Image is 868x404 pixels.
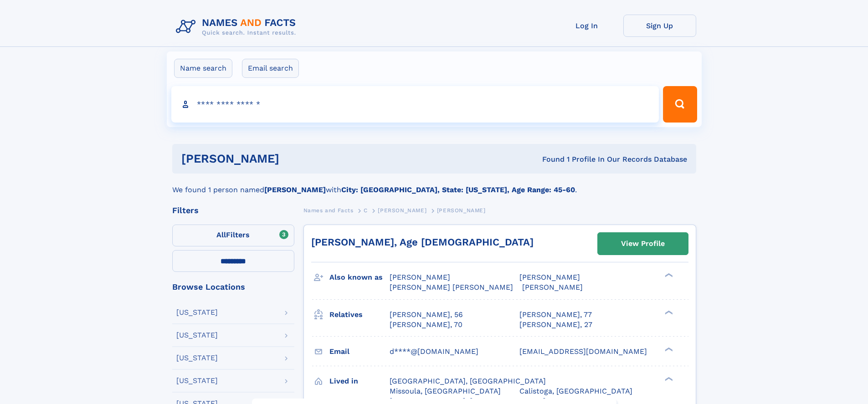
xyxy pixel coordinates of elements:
[390,310,463,320] a: [PERSON_NAME], 56
[663,272,673,278] div: ❯
[174,59,232,78] label: Name search
[364,205,368,216] a: C
[329,270,390,285] h3: Also known as
[172,283,294,291] div: Browse Locations
[623,15,696,37] a: Sign Up
[378,207,426,214] span: [PERSON_NAME]
[550,15,623,37] a: Log In
[172,206,294,215] div: Filters
[390,320,462,330] a: [PERSON_NAME], 70
[411,154,687,164] div: Found 1 Profile In Our Records Database
[519,347,647,356] span: [EMAIL_ADDRESS][DOMAIN_NAME]
[663,346,673,352] div: ❯
[303,205,354,216] a: Names and Facts
[378,205,426,216] a: [PERSON_NAME]
[171,86,659,123] input: search input
[172,225,294,246] label: Filters
[172,15,303,39] img: Logo Names and Facts
[663,376,673,382] div: ❯
[598,233,688,255] a: View Profile
[264,185,326,194] b: [PERSON_NAME]
[621,233,665,254] div: View Profile
[181,153,411,164] h1: [PERSON_NAME]
[176,377,218,384] div: [US_STATE]
[519,387,632,395] span: Calistoga, [GEOGRAPHIC_DATA]
[329,344,390,359] h3: Email
[311,236,534,248] a: [PERSON_NAME], Age [DEMOGRAPHIC_DATA]
[329,373,390,389] h3: Lived in
[216,230,226,239] span: All
[390,283,513,291] span: [PERSON_NAME] [PERSON_NAME]
[437,207,486,214] span: [PERSON_NAME]
[390,387,501,395] span: Missoula, [GEOGRAPHIC_DATA]
[522,283,583,291] span: [PERSON_NAME]
[519,310,592,320] a: [PERSON_NAME], 77
[663,86,697,123] button: Search Button
[329,307,390,322] h3: Relatives
[176,309,218,316] div: [US_STATE]
[390,377,546,385] span: [GEOGRAPHIC_DATA], [GEOGRAPHIC_DATA]
[176,354,218,362] div: [US_STATE]
[172,174,696,195] div: We found 1 person named with .
[364,207,368,214] span: C
[390,273,450,281] span: [PERSON_NAME]
[519,320,592,330] a: [PERSON_NAME], 27
[663,309,673,315] div: ❯
[341,185,575,194] b: City: [GEOGRAPHIC_DATA], State: [US_STATE], Age Range: 45-60
[242,59,299,78] label: Email search
[176,332,218,339] div: [US_STATE]
[519,273,580,281] span: [PERSON_NAME]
